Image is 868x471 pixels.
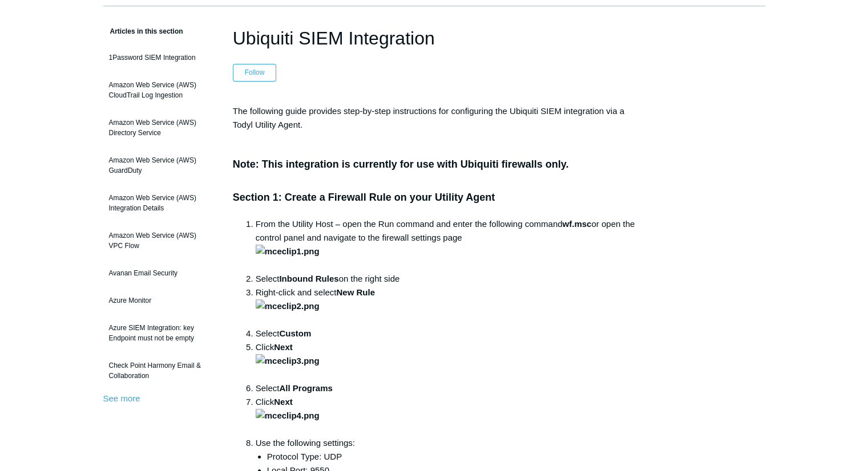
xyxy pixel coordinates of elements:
li: Protocol Type: UDP [267,450,636,464]
li: Click [256,395,636,436]
a: Check Point Harmony Email & Collaboration [103,355,216,387]
strong: Inbound Rules [279,274,338,283]
strong: wf.msc [562,219,591,229]
li: Select [256,327,636,340]
a: Amazon Web Service (AWS) GuardDuty [103,149,216,181]
h1: Ubiquiti SIEM Integration [233,25,636,52]
button: Follow Article [233,64,277,81]
a: Avanan Email Security [103,262,216,284]
p: The following guide provides step-by-step instructions for configuring the Ubiquiti SIEM integrat... [233,104,636,132]
a: Azure Monitor [103,290,216,311]
h3: Note: This integration is currently for use with Ubiquiti firewalls only. Section 1: Create a Fir... [233,140,636,206]
strong: New Rule [336,287,375,297]
img: mceclip3.png [256,354,320,368]
a: Amazon Web Service (AWS) CloudTrail Log Ingestion [103,74,216,106]
a: See more [103,393,140,403]
img: mceclip2.png [256,299,320,313]
a: 1Password SIEM Integration [103,47,216,68]
li: Select on the right side [256,272,636,286]
img: mceclip4.png [256,409,320,423]
a: Azure SIEM Integration: key Endpoint must not be empty [103,317,216,349]
li: From the Utility Host – open the Run command and enter the following command or open the control ... [256,217,636,272]
li: Select [256,381,636,395]
strong: All Programs [279,383,332,393]
li: Right-click and select [256,286,636,327]
a: Amazon Web Service (AWS) VPC Flow [103,225,216,257]
img: mceclip1.png [256,245,320,258]
strong: Custom [279,328,311,338]
span: Articles in this section [103,27,183,35]
strong: Next [256,342,320,366]
a: Amazon Web Service (AWS) Integration Details [103,187,216,219]
li: Click [256,340,636,381]
a: Amazon Web Service (AWS) Directory Service [103,112,216,144]
strong: Next [256,397,320,420]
